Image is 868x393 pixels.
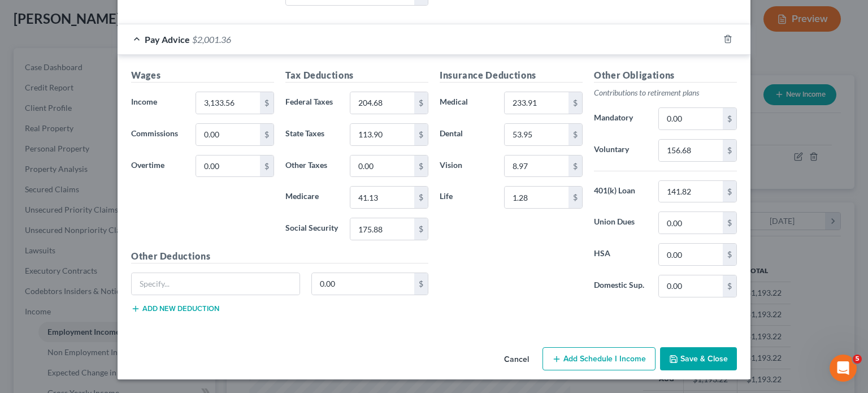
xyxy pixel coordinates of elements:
input: 0.00 [659,181,723,202]
div: $ [723,140,736,161]
label: Voluntary [588,139,653,162]
div: $ [723,181,736,202]
div: $ [414,92,428,114]
input: 0.00 [505,187,568,208]
div: $ [723,212,736,234]
div: $ [414,273,428,295]
button: Cancel [495,348,538,371]
input: 0.00 [350,124,414,145]
span: 5 [853,355,862,364]
label: Domestic Sup. [588,275,653,297]
label: HSA [588,243,653,266]
label: Mandatory [588,107,653,130]
label: Vision [434,155,498,178]
label: Overtime [125,155,190,178]
div: $ [260,124,274,145]
div: $ [260,92,274,114]
label: Other Taxes [280,155,344,178]
button: Add Schedule I Income [542,347,656,371]
button: Save & Close [660,347,737,371]
div: $ [568,187,582,208]
input: 0.00 [505,156,568,177]
label: Dental [434,123,498,146]
input: 0.00 [350,156,414,177]
div: $ [414,218,428,240]
h5: Insurance Deductions [440,68,583,83]
span: Pay Advice [145,34,190,45]
input: 0.00 [196,124,260,145]
input: 0.00 [659,244,723,265]
input: Specify... [132,273,300,295]
input: 0.00 [505,124,568,145]
div: $ [568,124,582,145]
input: 0.00 [659,140,723,161]
input: 0.00 [196,156,260,177]
h5: Wages [131,68,274,83]
label: Federal Taxes [280,92,344,114]
label: State Taxes [280,123,344,146]
p: Contributions to retirement plans [594,87,737,98]
span: Income [131,97,157,106]
div: $ [568,156,582,177]
span: $2,001.36 [192,34,231,45]
label: Medical [434,92,498,114]
label: Life [434,186,498,209]
input: 0.00 [659,108,723,129]
div: $ [723,244,736,265]
div: $ [568,92,582,114]
input: 0.00 [659,212,723,234]
label: Union Dues [588,211,653,234]
h5: Other Obligations [594,68,737,83]
div: $ [723,275,736,297]
div: $ [723,108,736,129]
input: 0.00 [659,275,723,297]
input: 0.00 [196,92,260,114]
input: 0.00 [312,273,415,295]
label: Social Security [280,218,344,240]
input: 0.00 [350,218,414,240]
h5: Tax Deductions [285,68,428,83]
label: Medicare [280,186,344,209]
div: $ [414,124,428,145]
div: $ [414,156,428,177]
h5: Other Deductions [131,249,428,264]
label: 401(k) Loan [588,180,653,203]
button: Add new deduction [131,304,219,313]
div: $ [260,156,274,177]
input: 0.00 [350,92,414,114]
iframe: Intercom live chat [830,355,857,382]
input: 0.00 [350,187,414,208]
label: Commissions [125,123,190,146]
div: $ [414,187,428,208]
input: 0.00 [505,92,568,114]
